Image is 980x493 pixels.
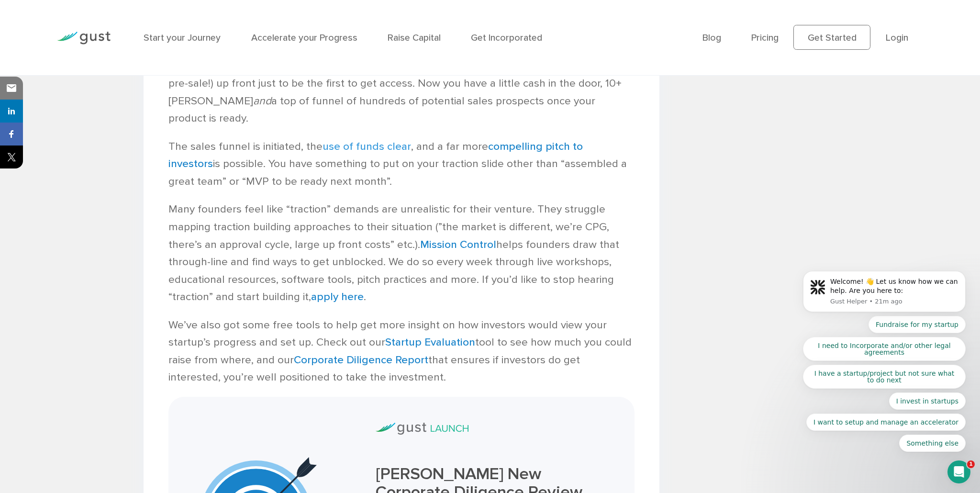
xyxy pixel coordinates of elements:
[168,138,635,190] p: The sales funnel is initiated, the , and a far more is possible. You have something to put on you...
[57,32,111,45] img: Gust Logo
[420,238,496,251] a: Mission Control
[471,32,542,43] a: Get Incorporated
[751,32,779,43] a: Pricing
[967,460,975,468] span: 1
[702,32,721,43] a: Blog
[789,121,980,467] iframe: Intercom notifications message
[144,32,221,43] a: Start your Journey
[947,460,970,483] iframe: Intercom live chat
[168,316,635,386] p: We’ve also got some free tools to help get more insight on how investors would view your startup’...
[385,336,475,348] a: Startup Evaluation
[253,94,271,107] em: and
[886,32,908,43] a: Login
[388,32,441,43] a: Raise Capital
[311,290,364,303] a: apply here
[168,201,635,306] p: Many founders feel like “traction” demands are unrealistic for their venture. They struggle mappi...
[793,25,870,50] a: Get Started
[323,140,411,153] a: use of funds clear
[251,32,357,43] a: Accelerate your Progress
[294,353,428,366] a: Corporate Diligence Report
